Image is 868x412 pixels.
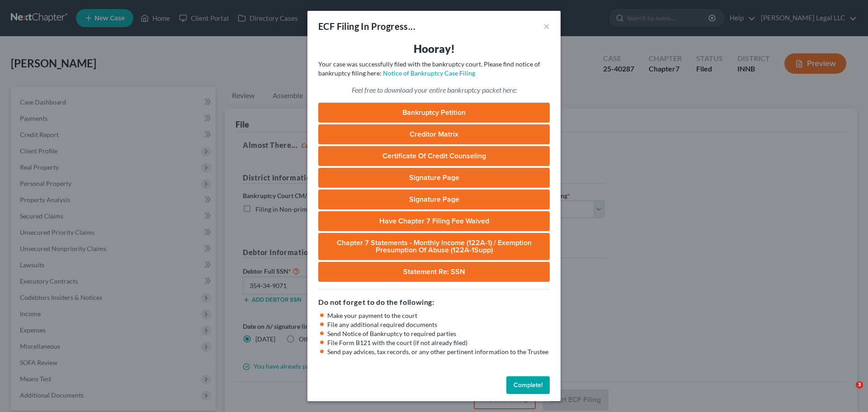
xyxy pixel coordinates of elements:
[543,21,550,32] button: ×
[318,211,550,231] a: Have Chapter 7 Filing Fee Waived
[837,381,859,403] iframe: Intercom live chat
[318,60,540,77] span: Your case was successfully filed with the bankruptcy court. Please find notice of bankruptcy fili...
[318,42,550,56] h3: Hooray!
[856,381,863,388] span: 3
[318,124,550,144] a: Creditor Matrix
[318,146,550,166] a: Certificate of Credit Counseling
[383,69,475,77] a: Notice of Bankruptcy Case Filing
[327,320,550,329] li: File any additional required documents
[327,338,550,347] li: File Form B121 with the court (if not already filed)
[318,262,550,282] a: Statement Re: SSN
[506,376,550,394] button: Complete!
[318,103,550,123] a: Bankruptcy Petition
[318,168,550,188] a: Signature Page
[318,85,550,95] p: Feel free to download your entire bankruptcy packet here:
[327,311,550,320] li: Make your payment to the court
[327,329,550,338] li: Send Notice of Bankruptcy to required parties
[318,189,550,209] a: Signature Page
[318,20,415,33] div: ECF Filing In Progress...
[318,297,550,308] h5: Do not forget to do the following:
[318,233,550,260] a: Chapter 7 Statements - Monthly Income (122A-1) / Exemption Presumption of Abuse (122A-1Supp)
[327,347,550,356] li: Send pay advices, tax records, or any other pertinent information to the Trustee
